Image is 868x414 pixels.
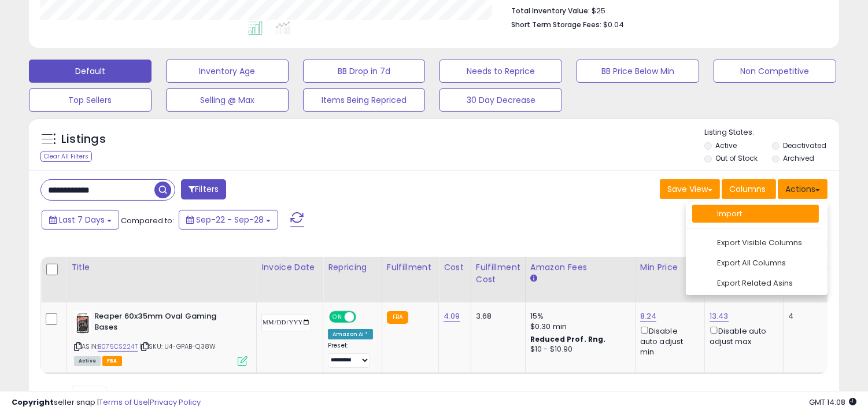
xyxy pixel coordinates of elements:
a: B075CS224T [98,342,138,352]
button: BB Price Below Min [577,60,699,83]
span: FBA [102,356,122,366]
a: 8.24 [640,310,657,322]
button: Columns [722,179,776,199]
label: Out of Stock [715,153,758,163]
img: 41PNr1ZIogL._SL40_.jpg [74,311,91,334]
div: ASIN: [74,311,248,365]
button: Selling @ Max [166,88,289,112]
button: Last 7 Days [42,210,119,230]
a: Terms of Use [99,397,148,408]
button: Needs to Reprice [439,60,562,83]
div: Clear All Filters [40,151,92,162]
div: Amazon AI * [328,329,373,339]
button: Save View [660,179,720,199]
button: Top Sellers [29,88,152,112]
b: Reduced Prof. Rng. [530,334,606,344]
button: Inventory Age [166,60,289,83]
div: $0.30 min [530,321,626,332]
a: 4.09 [444,310,460,322]
button: Non Competitive [714,60,836,83]
li: $25 [511,3,819,17]
div: Title [71,261,252,273]
span: Sep-22 - Sep-28 [196,214,264,226]
div: Min Price [640,261,700,273]
th: CSV column name: cust_attr_3_Invoice Date [257,257,323,302]
span: OFF [354,312,373,322]
div: Fulfillment Cost [476,261,520,286]
button: Sep-22 - Sep-28 [179,210,278,230]
small: FBA [387,311,408,324]
span: | SKU: U4-GPAB-Q38W [139,342,216,351]
span: Compared to: [121,215,174,226]
span: Show: entries [49,389,132,400]
small: Amazon Fees. [530,273,537,284]
a: Privacy Policy [150,397,201,408]
a: 13.43 [710,310,729,322]
b: Reaper 60x35mm Oval Gaming Bases [94,311,235,335]
p: Listing States: [704,127,839,138]
b: Short Term Storage Fees: [511,20,601,29]
a: Export Related Asins [692,274,819,292]
span: $0.04 [603,19,624,30]
div: 4 [788,311,824,321]
div: 15% [530,311,626,321]
label: Active [715,141,737,150]
a: Export All Columns [692,254,819,272]
div: Fulfillment [387,261,434,273]
span: ON [330,312,345,322]
label: Deactivated [783,141,826,150]
label: Archived [783,153,814,163]
div: 3.68 [476,311,516,321]
div: Disable auto adjust max [710,324,774,347]
strong: Copyright [12,397,54,408]
a: Import [692,205,819,223]
button: 30 Day Decrease [439,88,562,112]
button: Actions [778,179,828,199]
button: Filters [181,179,226,199]
span: Columns [729,183,766,195]
h5: Listings [61,131,106,147]
div: Invoice Date [261,261,318,273]
span: 2025-10-6 14:08 GMT [809,397,856,408]
div: Preset: [328,342,373,368]
div: $10 - $10.90 [530,345,626,354]
span: All listings currently available for purchase on Amazon [74,356,101,366]
button: Default [29,60,152,83]
div: Repricing [328,261,377,273]
span: Last 7 Days [59,214,105,226]
button: Items Being Repriced [303,88,426,112]
b: Total Inventory Value: [511,6,590,16]
a: Export Visible Columns [692,234,819,252]
div: Disable auto adjust min [640,324,696,357]
div: Amazon Fees [530,261,630,273]
button: BB Drop in 7d [303,60,426,83]
div: Cost [444,261,466,273]
div: seller snap | | [12,397,201,408]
